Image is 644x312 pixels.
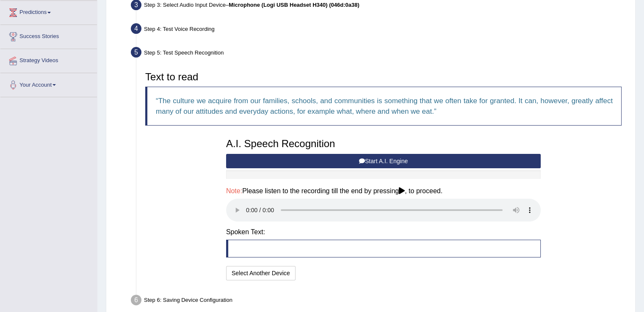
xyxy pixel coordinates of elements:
h3: Text to read [145,71,622,82]
a: Strategy Videos [0,49,97,70]
span: – [226,2,359,8]
q: The culture we acquire from our families, schools, and communities is something that we often tak... [156,97,613,115]
div: Step 5: Test Speech Recognition [127,44,631,63]
button: Start A.I. Engine [226,154,541,168]
span: Note: [226,187,242,194]
a: Your Account [0,73,97,94]
h3: A.I. Speech Recognition [226,138,541,149]
a: Predictions [0,1,97,22]
b: Microphone (Logi USB Headset H340) (046d:0a38) [229,2,359,8]
h4: Please listen to the recording till the end by pressing , to proceed. [226,187,541,195]
h4: Spoken Text: [226,228,541,236]
button: Select Another Device [226,266,296,280]
div: Step 4: Test Voice Recording [127,21,631,39]
a: Success Stories [0,25,97,46]
div: Step 6: Saving Device Configuration [127,292,631,311]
